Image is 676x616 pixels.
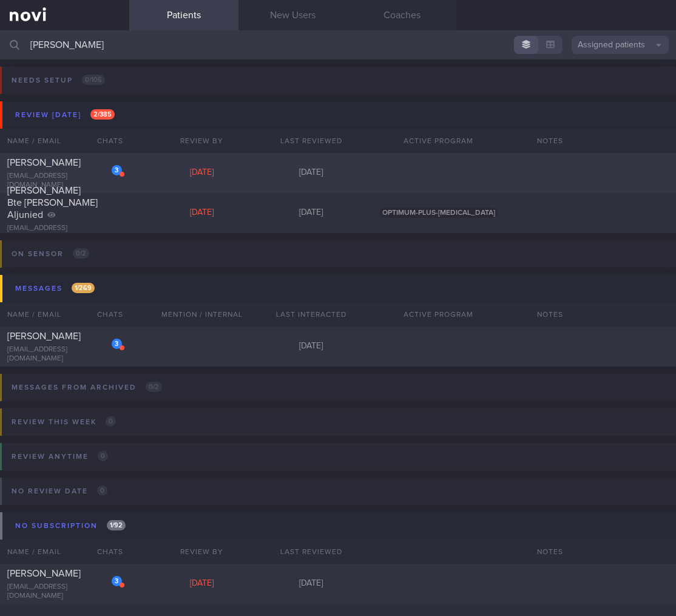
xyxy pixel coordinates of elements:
[257,540,366,564] div: Last Reviewed
[12,518,129,534] div: No subscription
[530,540,676,564] div: Notes
[7,331,81,341] span: [PERSON_NAME]
[147,302,257,327] div: Mention / Internal
[257,341,366,352] div: [DATE]
[8,448,111,465] div: Review anytime
[572,36,669,54] button: Assigned patients
[530,302,676,327] div: Notes
[81,302,129,327] div: Chats
[8,72,108,89] div: Needs setup
[112,576,122,586] div: 3
[12,107,118,123] div: Review [DATE]
[97,486,107,496] span: 0
[147,168,257,178] div: [DATE]
[8,483,110,499] div: No review date
[257,302,366,327] div: Last Interacted
[147,129,257,153] div: Review By
[73,248,89,259] span: 0 / 2
[112,165,122,175] div: 3
[112,339,122,349] div: 3
[366,302,512,327] div: Active Program
[7,172,122,190] div: [EMAIL_ADDRESS][DOMAIN_NAME]
[90,109,115,120] span: 2 / 385
[82,75,105,85] span: 0 / 106
[8,414,119,430] div: Review this week
[7,583,122,601] div: [EMAIL_ADDRESS][DOMAIN_NAME]
[147,208,257,218] div: [DATE]
[81,540,129,564] div: Chats
[257,578,366,589] div: [DATE]
[146,382,162,392] span: 0 / 2
[366,129,512,153] div: Active Program
[8,246,92,262] div: On sensor
[530,129,676,153] div: Notes
[147,540,257,564] div: Review By
[72,283,95,293] span: 1 / 269
[257,129,366,153] div: Last Reviewed
[7,158,81,168] span: [PERSON_NAME]
[106,416,116,427] span: 0
[81,129,129,153] div: Chats
[7,569,81,578] span: [PERSON_NAME]
[7,186,98,220] span: [PERSON_NAME] Bte [PERSON_NAME] Aljunied
[147,578,257,589] div: [DATE]
[7,345,122,364] div: [EMAIL_ADDRESS][DOMAIN_NAME]
[379,208,498,218] span: OPTIMUM-PLUS-[MEDICAL_DATA]
[8,379,165,396] div: Messages from Archived
[257,168,366,178] div: [DATE]
[257,208,366,218] div: [DATE]
[7,224,122,242] div: [EMAIL_ADDRESS][DOMAIN_NAME]
[12,280,98,297] div: Messages
[107,520,126,530] span: 1 / 92
[98,451,108,461] span: 0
